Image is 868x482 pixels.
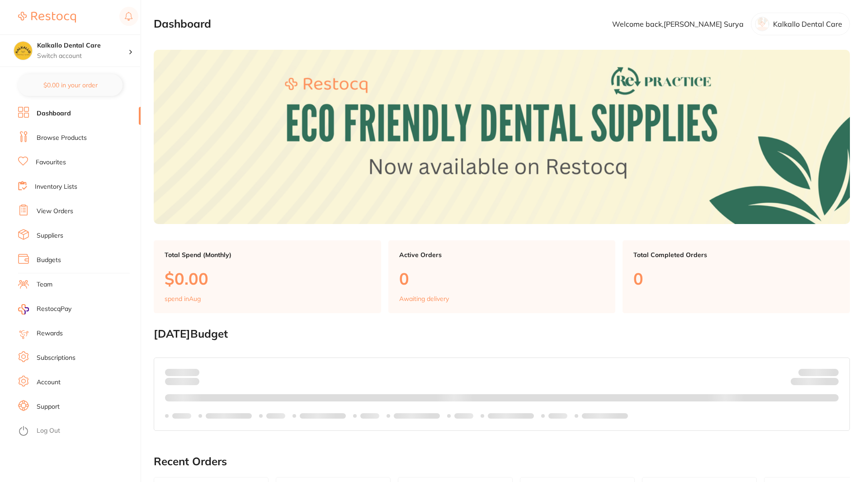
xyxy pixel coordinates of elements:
[18,304,71,315] a: RestocqPay
[184,368,199,377] strong: $0.00
[821,368,839,377] strong: $NaN
[18,7,76,28] a: Restocq Logo
[36,158,66,167] a: Favourites
[399,269,605,288] p: 0
[388,240,616,314] a: Active Orders0Awaiting delivery
[360,412,379,420] p: Labels
[37,109,71,118] a: Dashboard
[165,251,370,258] p: Total Spend (Monthly)
[399,251,605,258] p: Active Orders
[394,412,440,420] p: Labels extended
[633,269,839,288] p: 0
[18,424,138,439] button: Log Out
[165,269,370,288] p: $0.00
[623,240,850,314] a: Total Completed Orders0
[165,376,199,387] p: month
[37,52,128,61] p: Switch account
[35,182,77,191] a: Inventory Lists
[773,20,842,28] p: Kalkallo Dental Care
[165,369,199,376] p: Spent:
[154,50,850,224] img: Dashboard
[37,280,52,289] a: Team
[18,12,76,23] img: Restocq Logo
[154,240,381,314] a: Total Spend (Monthly)$0.00spend inAug
[37,378,61,387] a: Account
[37,134,87,143] a: Browse Products
[37,426,60,435] a: Log Out
[154,18,211,30] h2: Dashboard
[14,42,32,60] img: Kalkallo Dental Care
[37,353,75,363] a: Subscriptions
[488,412,534,420] p: Labels extended
[798,369,839,376] p: Budget:
[582,412,628,420] p: Labels extended
[612,20,744,28] p: Welcome back, [PERSON_NAME] Surya
[399,295,449,302] p: Awaiting delivery
[633,251,839,258] p: Total Completed Orders
[37,305,71,314] span: RestocqPay
[823,379,839,387] strong: $0.00
[172,412,191,420] p: Labels
[18,304,29,315] img: RestocqPay
[266,412,285,420] p: Labels
[548,412,567,420] p: Labels
[37,402,60,411] a: Support
[791,376,839,387] p: Remaining:
[37,41,128,50] h4: Kalkallo Dental Care
[154,455,850,468] h2: Recent Orders
[18,74,123,96] button: $0.00 in your order
[206,412,252,420] p: Labels extended
[300,412,346,420] p: Labels extended
[154,328,850,340] h2: [DATE] Budget
[37,207,73,216] a: View Orders
[37,329,63,338] a: Rewards
[454,412,473,420] p: Labels
[37,256,61,265] a: Budgets
[37,231,63,240] a: Suppliers
[165,295,201,302] p: spend in Aug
